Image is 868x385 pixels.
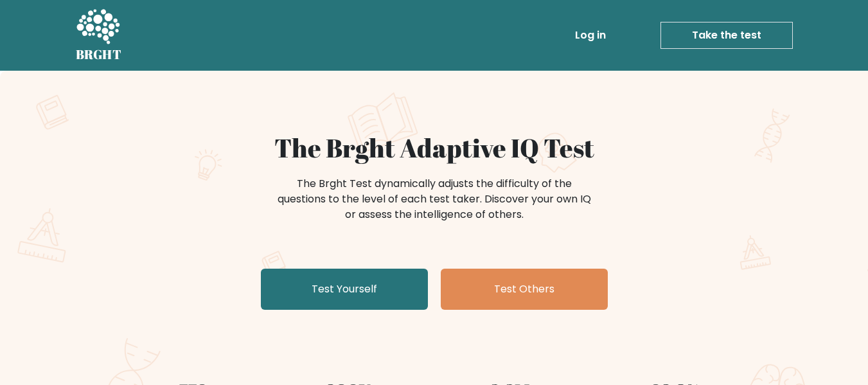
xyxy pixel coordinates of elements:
[570,22,611,48] a: Log in
[274,176,595,222] div: The Brght Test dynamically adjusts the difficulty of the questions to the level of each test take...
[261,269,428,310] a: Test Yourself
[121,132,748,163] h1: The Brght Adaptive IQ Test
[76,5,122,66] a: BRGHT
[441,269,608,310] a: Test Others
[76,47,122,62] h5: BRGHT
[660,22,793,49] a: Take the test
